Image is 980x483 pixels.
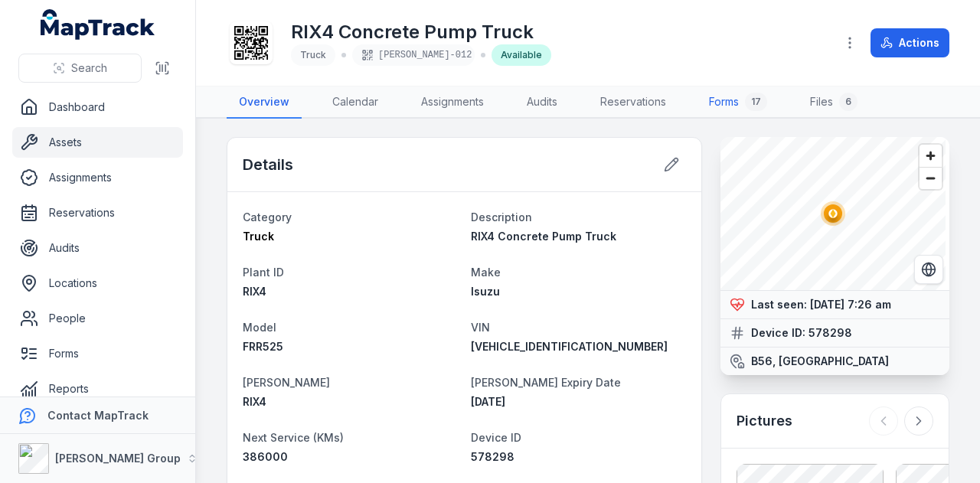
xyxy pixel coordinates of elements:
span: [PERSON_NAME] Expiry Date [471,376,621,389]
span: Model [243,321,276,334]
span: RIX4 [243,285,266,298]
button: Zoom out [920,167,942,189]
a: Calendar [320,86,390,119]
button: Switch to Satellite View [914,255,943,284]
span: [DATE] [471,395,505,408]
span: Description [471,210,532,224]
span: FRR525 [243,340,283,353]
a: Locations [12,268,183,299]
span: [PERSON_NAME] [243,376,330,389]
strong: [PERSON_NAME] Group [55,452,181,465]
strong: 578298 [808,325,852,341]
a: Overview [227,86,302,119]
canvas: Map [720,137,946,290]
a: Forms [12,338,183,369]
span: Truck [243,230,274,243]
a: Dashboard [12,92,183,122]
a: Audits [12,233,183,263]
span: RIX4 [243,395,266,408]
div: Available [492,44,551,66]
a: People [12,303,183,334]
div: [PERSON_NAME]-012 [352,44,475,66]
a: Reports [12,374,183,404]
button: Actions [871,28,949,57]
span: Next Service (KMs) [243,431,344,444]
span: Isuzu [471,285,500,298]
a: Forms17 [697,86,779,119]
h2: Details [243,154,293,175]
a: Reservations [588,86,678,119]
span: 386000 [243,450,288,463]
button: Zoom in [920,145,942,167]
a: MapTrack [41,9,155,40]
strong: Last seen: [751,297,807,312]
strong: Device ID: [751,325,805,341]
div: 6 [839,93,857,111]
div: 17 [745,93,767,111]
button: Search [18,54,142,83]
span: Truck [300,49,326,60]
span: 578298 [471,450,514,463]
span: VIN [471,321,490,334]
span: Search [71,60,107,76]
strong: B56, [GEOGRAPHIC_DATA] [751,354,889,369]
span: [VEHICLE_IDENTIFICATION_NUMBER] [471,340,668,353]
span: Plant ID [243,266,284,279]
a: Assignments [409,86,496,119]
a: Reservations [12,197,183,228]
span: RIX4 Concrete Pump Truck [471,230,616,243]
span: [DATE] 7:26 am [810,298,891,311]
time: 20/08/2025, 7:26:15 am [810,298,891,311]
span: Make [471,266,501,279]
h1: RIX4 Concrete Pump Truck [291,20,551,44]
span: Device ID [471,431,521,444]
span: Category [243,210,292,224]
a: Assets [12,127,183,158]
h3: Pictures [737,410,792,432]
a: Files6 [798,86,870,119]
a: Audits [514,86,570,119]
strong: Contact MapTrack [47,409,149,422]
time: 26/07/2026, 10:00:00 am [471,395,505,408]
a: Assignments [12,162,183,193]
